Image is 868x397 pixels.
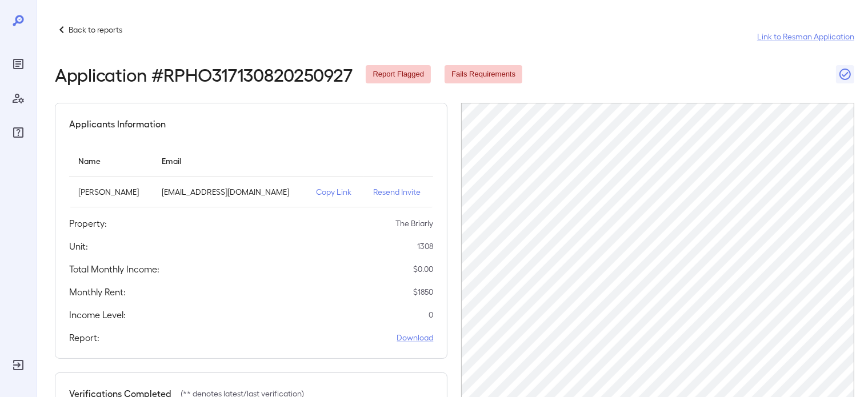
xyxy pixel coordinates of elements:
p: Resend Invite [373,186,425,198]
div: Reports [9,55,27,73]
p: $ 1850 [413,286,433,298]
th: Email [153,145,307,177]
div: Manage Users [9,89,27,107]
h5: Monthly Rent: [69,285,126,299]
p: $ 0.00 [413,263,433,275]
h5: Total Monthly Income: [69,262,159,276]
p: Copy Link [316,186,355,198]
h5: Report: [69,331,99,344]
a: Download [397,332,433,343]
th: Name [69,145,153,177]
p: [PERSON_NAME] [78,186,143,198]
h5: Property: [69,216,107,230]
p: 0 [429,309,433,320]
h2: Application # RPHO317130820250927 [55,64,352,85]
h5: Unit: [69,239,88,253]
h5: Applicants Information [69,117,166,131]
p: 1308 [417,240,433,252]
table: simple table [69,145,433,207]
p: Back to reports [69,24,122,35]
span: Fails Requirements [445,69,522,80]
p: [EMAIL_ADDRESS][DOMAIN_NAME] [162,186,298,198]
div: FAQ [9,123,27,142]
span: Report Flagged [366,69,431,80]
p: The Briarly [395,218,433,229]
div: Log Out [9,356,27,374]
a: Link to Resman Application [757,31,854,42]
h5: Income Level: [69,308,126,322]
button: Close Report [836,65,854,83]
